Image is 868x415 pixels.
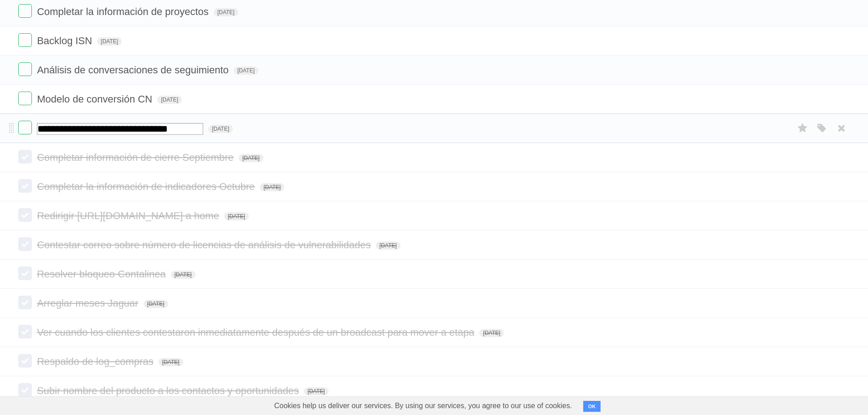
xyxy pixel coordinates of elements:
label: Done [18,33,32,47]
span: [DATE] [239,154,263,162]
label: Done [18,121,32,134]
span: [DATE] [171,271,195,279]
label: Done [18,179,32,193]
span: Completar información de cierre Septiembre [37,152,236,163]
span: Respaldo de log_compras [37,356,156,367]
span: [DATE] [97,37,122,46]
span: Arreglar meses Jaguar [37,297,141,309]
span: Subir nombre del producto a los contactos y oportunidades [37,385,301,396]
span: Modelo de conversión CN [37,93,154,105]
span: Análisis de conversaciones de seguimiento [37,64,231,76]
label: Star task [794,121,812,136]
span: [DATE] [479,329,504,337]
label: Done [18,383,32,397]
label: Done [18,208,32,222]
span: [DATE] [260,183,284,191]
label: Done [18,62,32,76]
label: Done [18,325,32,338]
label: Done [18,4,32,18]
span: [DATE] [157,96,182,104]
label: Done [18,92,32,105]
label: Done [18,354,32,368]
span: [DATE] [214,8,238,16]
span: [DATE] [224,212,249,220]
span: [DATE] [376,241,401,250]
span: [DATE] [144,300,168,308]
span: Resolver bloqueo Contalinea [37,268,168,280]
span: Completar la información de indicadores Octubre [37,181,257,192]
label: Done [18,150,32,164]
span: Cookies help us deliver our services. By using our services, you agree to our use of cookies. [265,397,581,415]
span: Redirigir [URL][DOMAIN_NAME] a home [37,210,221,221]
span: Backlog ISN [37,35,94,46]
span: Ver cuando los clientes contestaron inmediatamente después de un broadcast para mover a etapa [37,327,477,338]
span: [DATE] [159,358,183,366]
label: Done [18,237,32,251]
span: [DATE] [234,67,258,75]
span: [DATE] [208,125,233,133]
span: Contestar correo sobre número de licencias de análisis de vulnerabilidades [37,239,373,251]
button: OK [583,401,601,412]
label: Done [18,296,32,309]
span: [DATE] [304,387,329,395]
span: Completar la información de proyectos [37,6,211,17]
label: Done [18,266,32,280]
